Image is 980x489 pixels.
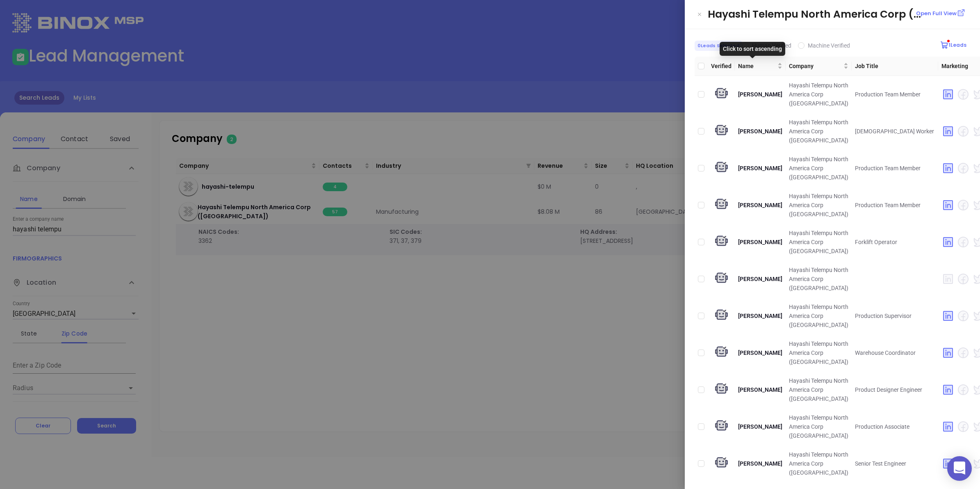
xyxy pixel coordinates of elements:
img: facebook no [957,272,970,286]
img: machine verify [713,419,729,434]
img: machine verify [713,382,729,398]
button: Close [695,9,704,19]
img: machine verify [713,345,729,361]
img: linkedin yes [941,199,955,212]
td: Hayashi Telempu North America Corp ([GEOGRAPHIC_DATA]) [786,187,852,224]
td: Production Supervisor [852,297,938,334]
span: [PERSON_NAME] [738,165,782,171]
span: [PERSON_NAME] [738,423,782,430]
th: Job Title [852,57,938,76]
span: [PERSON_NAME] [738,239,782,245]
td: Production Team Member [852,150,938,187]
span: 0 Leads Selected [695,41,742,51]
img: machine verify [713,271,729,287]
span: [PERSON_NAME] [738,91,782,98]
td: Hayashi Telempu North America Corp ([GEOGRAPHIC_DATA]) [786,224,852,260]
img: machine verify [713,87,729,102]
img: linkedin yes [941,162,955,175]
td: Hayashi Telempu North America Corp ([GEOGRAPHIC_DATA]) [786,334,852,371]
th: Verified [708,57,735,76]
td: Hayashi Telempu North America Corp ([GEOGRAPHIC_DATA]) [786,297,852,334]
div: Hayashi Telempu North America Corp (... [708,7,970,22]
img: linkedin yes [941,309,955,322]
img: facebook no [957,420,970,433]
img: machine verify [713,160,729,176]
td: Hayashi Telempu North America Corp ([GEOGRAPHIC_DATA]) [786,150,852,187]
img: linkedin yes [941,346,955,359]
img: linkedin yes [941,235,955,249]
span: Human Verified [752,42,791,49]
img: facebook no [957,125,970,138]
td: Production Team Member [852,76,938,113]
td: Hayashi Telempu North America Corp ([GEOGRAPHIC_DATA]) [786,408,852,445]
span: [PERSON_NAME] [738,276,782,282]
span: [PERSON_NAME] [738,202,782,208]
img: machine verify [713,456,729,471]
th: Name [735,57,786,76]
img: facebook no [957,199,970,212]
img: machine verify [713,308,729,324]
span: [PERSON_NAME] [738,128,782,135]
td: Hayashi Telempu North America Corp ([GEOGRAPHIC_DATA]) [786,113,852,150]
img: facebook no [957,88,970,101]
img: linkedin yes [941,420,955,433]
span: [PERSON_NAME] [738,460,782,467]
img: linkedin yes [941,383,955,396]
td: Production Team Member [852,187,938,224]
img: machine verify [713,123,729,139]
p: Open Full View [916,9,957,18]
span: [PERSON_NAME] [738,386,782,393]
span: Machine Verified [808,42,850,49]
span: Company [789,62,842,71]
img: facebook no [957,309,970,322]
td: Warehouse Coordinator [852,334,938,371]
th: Company [786,57,852,76]
img: facebook no [957,235,970,249]
img: machine verify [713,234,729,250]
td: Hayashi Telempu North America Corp ([GEOGRAPHIC_DATA]) [786,371,852,408]
span: [PERSON_NAME] [738,350,782,356]
img: machine verify [713,197,729,213]
img: linkedin no [941,272,955,286]
img: facebook no [957,346,970,359]
img: facebook no [957,162,970,175]
td: Hayashi Telempu North America Corp ([GEOGRAPHIC_DATA]) [786,445,852,482]
td: Forklift Operator [852,224,938,260]
td: Senior Test Engineer [852,445,938,482]
img: facebook no [957,383,970,396]
img: linkedin yes [941,125,955,138]
td: Product Designer Engineer [852,371,938,408]
td: [DEMOGRAPHIC_DATA] Worker [852,113,938,150]
td: Hayashi Telempu North America Corp ([GEOGRAPHIC_DATA]) [786,76,852,113]
img: linkedin yes [941,88,955,101]
td: Production Associate [852,408,938,445]
span: [PERSON_NAME] [738,313,782,319]
img: linkedin yes [941,457,955,470]
span: Name [738,62,776,71]
button: 1Leads [938,39,969,51]
td: Hayashi Telempu North America Corp ([GEOGRAPHIC_DATA]) [786,260,852,297]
